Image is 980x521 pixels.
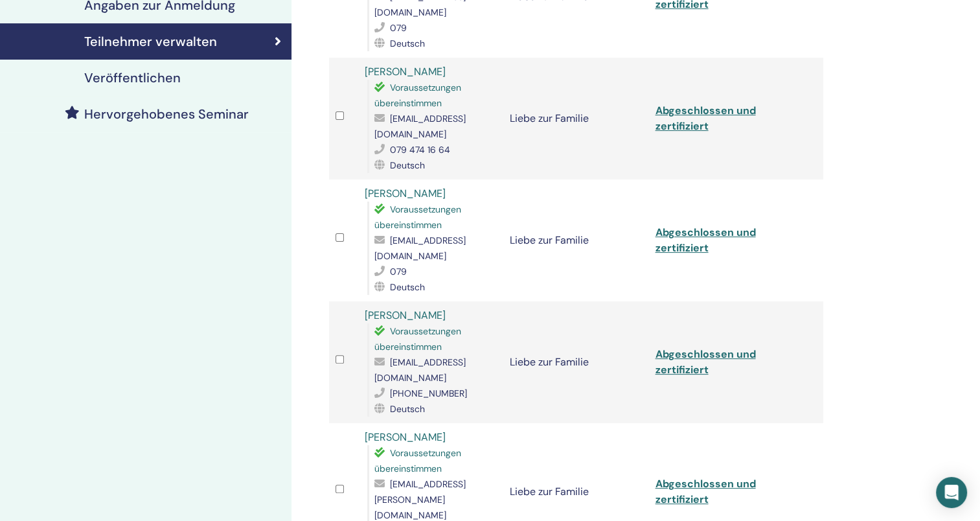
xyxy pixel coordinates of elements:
span: [EMAIL_ADDRESS][DOMAIN_NAME] [374,356,466,384]
div: Öffnen Sie den Intercom Messenger [936,477,967,508]
a: Abgeschlossen und zertifiziert [655,104,755,133]
a: [PERSON_NAME] [365,65,446,78]
span: [EMAIL_ADDRESS][PERSON_NAME][DOMAIN_NAME] [374,478,466,521]
td: Liebe zur Familie [503,179,648,301]
span: Deutsch [390,159,425,171]
a: Abgeschlossen und zertifiziert [655,347,755,376]
a: Abgeschlossen und zertifiziert [655,226,755,255]
span: [EMAIL_ADDRESS][DOMAIN_NAME] [374,113,466,140]
h4: Teilnehmer verwalten [84,34,217,49]
span: Voraussetzungen übereinstimmen [374,325,461,353]
span: 079 474 16 64 [390,144,450,156]
td: Liebe zur Familie [503,58,648,179]
span: Deutsch [390,38,425,49]
a: [PERSON_NAME] [365,430,446,444]
span: Voraussetzungen übereinstimmen [374,82,461,109]
span: Voraussetzungen übereinstimmen [374,203,461,231]
span: [EMAIL_ADDRESS][DOMAIN_NAME] [374,235,466,262]
a: Abgeschlossen und zertifiziert [655,477,755,506]
h4: Hervorgehobenes Seminar [84,106,249,122]
a: [PERSON_NAME] [365,187,446,200]
span: Deutsch [390,281,425,293]
span: Deutsch [390,403,425,415]
td: Liebe zur Familie [503,301,648,423]
span: [PHONE_NUMBER] [390,388,467,399]
span: Voraussetzungen übereinstimmen [374,447,461,474]
span: 079 [390,266,407,277]
a: [PERSON_NAME] [365,308,446,322]
h4: Veröffentlichen [84,70,181,86]
span: 079 [390,22,407,34]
